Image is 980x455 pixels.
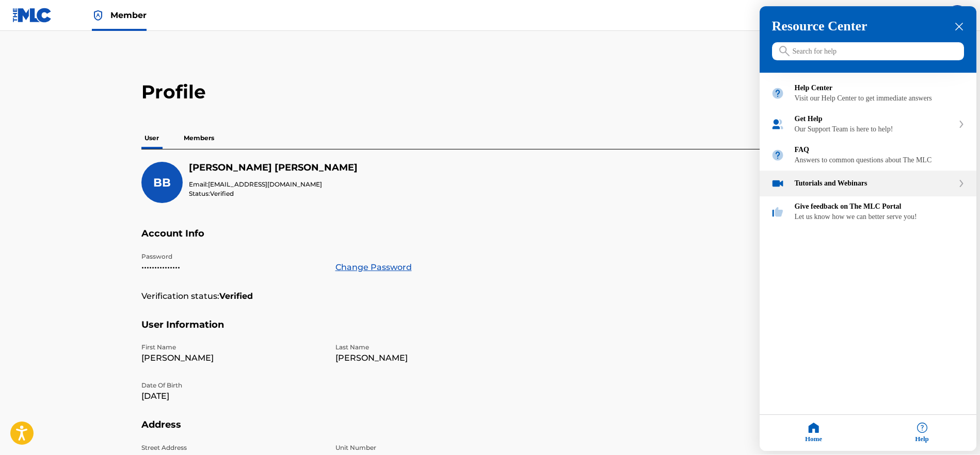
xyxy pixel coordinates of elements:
[795,146,965,155] div: FAQ
[760,140,976,171] div: FAQ
[868,415,976,451] div: Help
[771,118,784,131] img: module icon
[958,121,965,128] svg: expand
[954,22,964,32] div: close resource center
[795,157,965,165] div: Answers to common questions about The MLC
[795,85,965,93] div: Help Center
[760,415,868,451] div: Home
[795,115,954,124] div: Get Help
[760,109,976,140] div: Get Help
[795,203,965,211] div: Give feedback on The MLC Portal
[795,180,954,188] div: Tutorials and Webinars
[760,73,976,228] div: Resource center home modules
[771,87,784,100] img: module icon
[771,149,784,162] img: module icon
[795,213,965,222] div: Let us know how we can better serve you!
[795,126,954,134] div: Our Support Team is here to help!
[760,78,976,109] div: Help Center
[760,197,976,228] div: Give feedback on The MLC Portal
[760,73,976,228] div: entering resource center home
[958,180,965,188] svg: expand
[795,95,965,103] div: Visit our Help Center to get immediate answers
[772,19,964,35] h3: Resource Center
[772,43,964,61] input: Search for help
[760,171,976,197] div: Tutorials and Webinars
[771,177,784,191] img: module icon
[779,46,790,57] svg: icon
[771,206,784,219] img: module icon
